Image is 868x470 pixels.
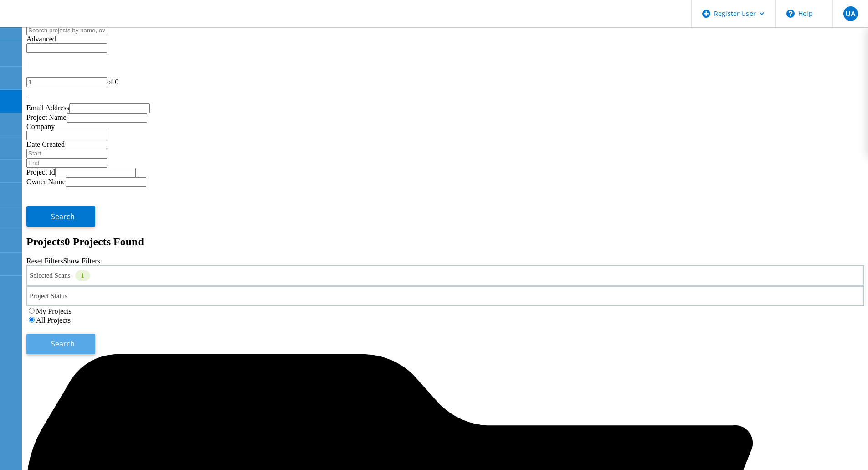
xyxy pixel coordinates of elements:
div: Selected Scans [26,265,864,286]
label: Date Created [26,140,65,148]
label: Project Name [26,114,67,121]
span: Search [51,339,75,349]
button: Search [26,334,95,354]
button: Search [26,206,95,227]
div: | [26,95,864,103]
a: Live Optics Dashboard [9,18,107,26]
a: Show Filters [63,257,100,265]
b: Projects [26,236,65,248]
a: Reset Filters [26,257,63,265]
div: 1 [75,270,90,281]
span: Search [51,212,75,222]
input: End [26,158,107,168]
label: All Projects [36,316,71,324]
span: UA [845,10,856,17]
span: of 0 [107,78,118,86]
span: 0 Projects Found [65,236,144,248]
label: Company [26,123,55,130]
label: Email Address [26,104,69,112]
span: Advanced [26,35,56,43]
label: Owner Name [26,178,66,186]
input: Search projects by name, owner, ID, company, etc [26,26,107,35]
div: Project Status [26,286,864,306]
label: My Projects [36,307,72,315]
input: Start [26,149,107,158]
svg: \n [786,10,795,18]
div: | [26,61,864,69]
label: Project Id [26,168,55,176]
